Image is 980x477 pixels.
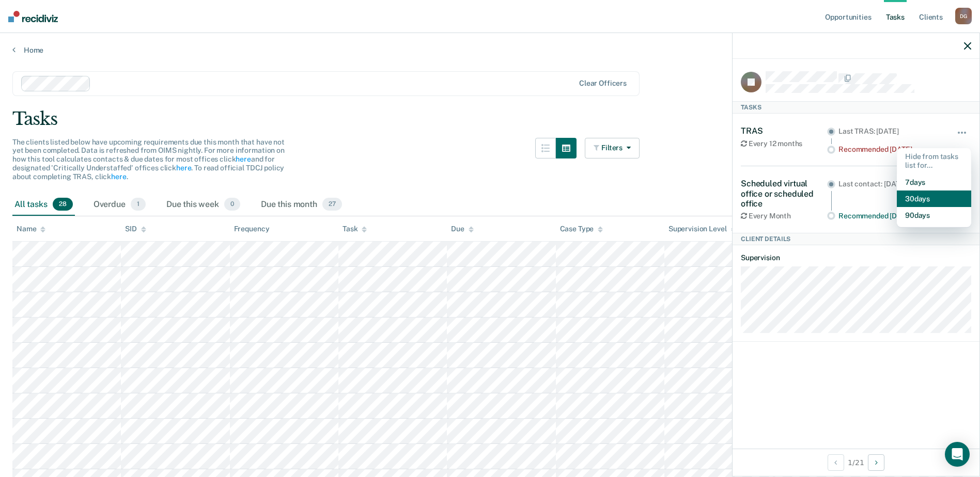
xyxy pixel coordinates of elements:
[585,138,640,158] button: Filters
[733,233,979,245] div: Client Details
[322,198,342,211] span: 27
[741,139,827,148] div: Every 12 months
[741,179,827,209] div: Scheduled virtual office or scheduled office
[897,190,971,207] button: 30 days
[12,108,968,130] div: Tasks
[897,148,971,174] div: Hide from tasks list for...
[12,194,75,216] div: All tasks
[733,449,979,476] div: 1 / 21
[733,101,979,114] div: Tasks
[8,11,58,22] img: Recidiviz
[91,194,148,216] div: Overdue
[176,164,191,172] a: here
[111,172,126,181] a: here
[838,145,942,154] div: Recommended [DATE]
[897,207,971,224] button: 90 days
[259,194,344,216] div: Due this month
[897,174,971,190] button: 7 days
[868,454,884,471] button: Next Client
[236,155,251,163] a: here
[838,127,942,136] div: Last TRAS: [DATE]
[838,212,942,220] div: Recommended [DATE]
[125,225,146,233] div: SID
[955,8,972,24] div: D G
[560,225,603,233] div: Case Type
[131,198,146,211] span: 1
[53,198,73,211] span: 28
[741,212,827,220] div: Every Month
[668,225,736,233] div: Supervision Level
[451,225,474,233] div: Due
[828,454,844,471] button: Previous Client
[945,442,970,467] div: Open Intercom Messenger
[12,45,968,55] a: Home
[224,198,240,211] span: 0
[579,79,627,88] div: Clear officers
[741,126,827,136] div: TRAS
[741,253,971,262] dt: Supervision
[12,138,285,181] span: The clients listed below have upcoming requirements due this month that have not yet been complet...
[234,225,270,233] div: Frequency
[838,180,942,188] div: Last contact: [DATE]
[164,194,242,216] div: Due this week
[17,225,45,233] div: Name
[343,225,367,233] div: Task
